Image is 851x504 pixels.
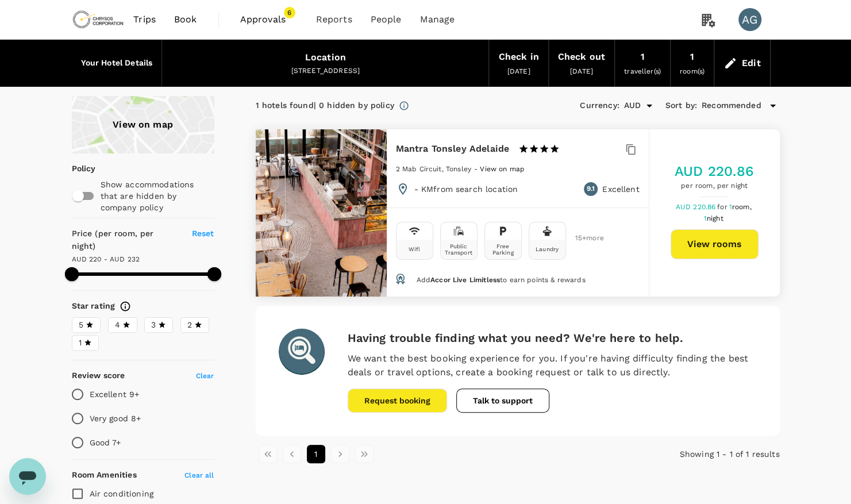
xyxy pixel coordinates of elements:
[9,458,46,495] iframe: Button to launch messaging window
[480,165,525,173] span: View on map
[174,13,197,26] span: Book
[575,234,592,242] span: 15 + more
[680,67,704,75] span: room(s)
[640,49,644,65] div: 1
[624,67,661,75] span: traveller(s)
[704,214,725,222] span: 1
[90,489,153,498] span: Air conditioning
[72,228,179,253] h6: Price (per room, per night)
[90,388,140,400] p: Excellent 9+
[256,445,605,463] nav: pagination navigation
[81,57,153,70] h6: Your Hotel Details
[72,370,125,382] h6: Review score
[72,469,137,482] h6: Room Amenities
[305,49,346,66] div: Location
[307,445,325,463] button: page 1
[536,246,559,252] div: Laundry
[641,98,657,114] button: Open
[90,413,141,424] p: Very good 8+
[240,13,298,26] span: Approvals
[396,165,471,173] span: 2 Mab Circuit, Tonsley
[419,13,455,26] span: Manage
[316,13,352,26] span: Reports
[580,99,619,112] h6: Currency :
[665,99,697,112] h6: Sort by :
[742,55,761,71] div: Edit
[602,183,639,195] p: Excellent
[133,13,156,26] span: Trips
[558,49,605,65] div: Check out
[101,179,213,213] p: Show accommodations that are hidden by company policy
[414,183,518,195] p: - KM from search location
[702,99,761,112] span: Recommended
[605,448,780,460] p: Showing 1 - 1 of 1 results
[79,337,82,349] span: 1
[348,329,757,347] h6: Having trouble finding what you need? We're here to help.
[456,388,549,413] button: Talk to support
[675,162,754,180] h5: AUD 220.86
[284,7,295,18] span: 6
[115,319,120,331] span: 4
[187,319,192,331] span: 2
[256,99,394,112] div: 1 hotels found | 0 hidden by policy
[396,141,509,157] h6: Mantra Tonsley Adelaide
[676,203,718,211] span: AUD 220.86
[72,7,125,32] img: Chrysos Corporation
[738,8,761,31] div: AG
[184,471,214,479] span: Clear all
[151,319,156,331] span: 3
[690,49,694,65] div: 1
[443,243,475,256] div: Public Transport
[348,352,757,379] p: We want the best booking experience for you. If you're having difficulty finding the best deals o...
[487,243,519,256] div: Free Parking
[72,300,115,313] h6: Star rating
[371,13,402,26] span: People
[507,67,530,75] span: [DATE]
[196,372,214,380] span: Clear
[348,388,447,413] button: Request booking
[171,66,479,77] div: [STREET_ADDRESS]
[430,276,500,284] span: Accor Live Limitless
[587,183,595,195] span: 9.1
[707,214,723,222] span: night
[409,246,421,252] div: Wifi
[416,276,585,284] span: Add to earn points & rewards
[72,96,214,153] a: View on map
[192,229,214,238] span: Reset
[79,319,83,331] span: 5
[675,180,754,192] span: per room, per night
[732,203,752,211] span: room,
[671,229,758,259] button: View rooms
[570,67,593,75] span: [DATE]
[474,165,480,173] span: -
[72,163,79,174] p: Policy
[717,203,729,211] span: for
[90,437,121,448] p: Good 7+
[72,255,140,263] span: AUD 220 - AUD 232
[120,301,131,312] svg: Star ratings are awarded to properties to represent the quality of services, facilities, and amen...
[729,203,753,211] span: 1
[498,49,538,65] div: Check in
[480,164,525,173] a: View on map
